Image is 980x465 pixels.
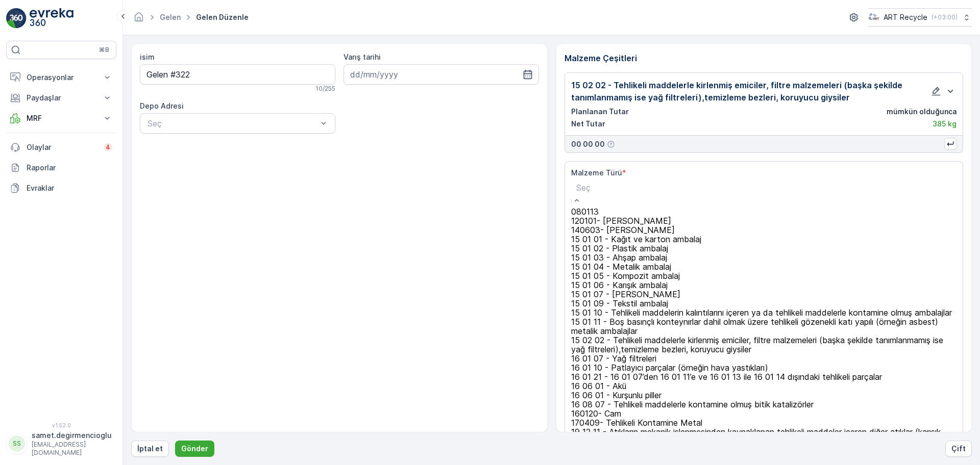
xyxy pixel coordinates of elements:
[27,183,112,193] p: Evraklar
[315,85,335,93] p: 10 / 255
[571,418,702,428] span: 170409- Tehlikeli Kontamine Metal
[951,444,966,454] p: Çift
[571,289,680,299] span: 15 01 07 - [PERSON_NAME]
[571,243,668,253] span: 15 01 02 - Plastik ambalaj
[6,422,116,428] span: v 1.52.0
[571,390,661,400] span: 16 06 01 - Kurşunlu piller
[181,444,208,454] p: Gönder
[571,225,675,235] span: 140603- [PERSON_NAME]
[868,8,972,27] button: ART Recycle(+03:00)
[571,408,621,419] span: 160120- Cam
[887,107,957,117] p: mümkün olduğunca
[27,142,97,152] p: Olaylar
[565,52,964,64] p: Malzeme Çeşitleri
[571,168,622,177] label: Malzeme Türü
[571,262,671,272] span: 15 01 04 - Metalik ambalaj
[344,53,381,61] label: Varış tarihi
[571,381,626,391] span: 16 06 01 - Akü
[571,79,926,104] p: 15 02 02 - Tehlikeli maddelerle kirlenmiş emiciler, filtre malzemeleri (başka şekilde tanımlanmam...
[571,363,768,373] span: 16 01 10 - Patlayıcı parçalar (örneğin hava yastıkları)
[576,182,952,194] p: Seç
[6,430,116,457] button: SSsamet.degirmencioglu[EMAIL_ADDRESS][DOMAIN_NAME]
[131,441,169,457] button: İptal et
[571,119,605,129] p: Net Tutar
[6,108,116,128] button: MRF
[32,441,112,457] p: [EMAIL_ADDRESS][DOMAIN_NAME]
[6,137,116,158] a: Olaylar4
[140,53,155,61] label: isim
[571,317,938,336] span: 15 01 11 - Boş basınçlı konteynırlar dahil olmak üzere tehlikeli gözenekli katı yapılı (örneğin a...
[6,67,116,88] button: Operasyonlar
[30,8,73,29] img: logo_light-DOdMpM7g.png
[27,72,96,83] p: Operasyonlar
[868,12,879,23] img: image_23.png
[32,430,112,441] p: samet.degirmencioglu
[175,441,214,457] button: Gönder
[27,113,96,123] p: MRF
[571,372,882,382] span: 16 01 21 - 16 01 07’den 16 01 11’e ve 16 01 13 ile 16 01 14 dışındaki tehlikeli parçalar
[571,234,701,244] span: 15 01 01 - Kağıt ve karton ambalaj
[27,163,112,173] p: Raporlar
[571,399,814,409] span: 16 08 07 - Tehlikeli maddelerle kontamine olmuş bitik katalizörler
[571,280,668,290] span: 15 01 06 - Karışık ambalaj
[148,117,317,130] p: Seç
[933,119,957,129] p: 385 kg
[160,13,181,21] a: Gelen
[106,143,110,151] p: 4
[607,140,615,148] div: Yardım Araç İkonu
[571,271,680,281] span: 15 01 05 - Kompozit ambalaj
[140,101,184,110] label: Depo Adresi
[571,107,629,117] p: Planlanan Tutar
[571,139,605,149] p: 00 00 00
[6,88,116,108] button: Paydaşlar
[945,441,972,457] button: Çift
[884,12,927,22] p: ART Recycle
[571,335,943,354] span: 15 02 02 - Tehlikeli maddelerle kirlenmiş emiciler, filtre malzemeleri (başka şekilde tanımlanmam...
[571,353,656,364] span: 16 01 07 - Yağ filtreleri
[344,64,539,85] input: dd/mm/yyyy
[6,8,27,29] img: logo
[571,298,668,308] span: 15 01 09 - Tekstil ambalaj
[932,13,958,21] p: ( +03:00 )
[27,93,96,103] p: Paydaşlar
[194,12,251,22] span: Gelen düzenle
[9,435,25,452] div: SS
[137,444,163,454] p: İptal et
[99,46,109,54] p: ⌘B
[571,206,599,217] span: 080113
[133,15,144,24] a: Ana Sayfa
[571,216,671,226] span: 120101- [PERSON_NAME]
[6,158,116,178] a: Raporlar
[571,252,667,263] span: 15 01 03 - Ahşap ambalaj
[571,307,952,318] span: 15 01 10 - Tehlikeli maddelerin kalıntılarını içeren ya da tehlikeli maddelerle kontamine olmuş a...
[571,427,941,446] span: 19 12 11 - Atıkların mekanik işlenmesinden kaynaklanan tehlikeli maddeler içeren diğer atıklar (k...
[6,178,116,198] a: Evraklar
